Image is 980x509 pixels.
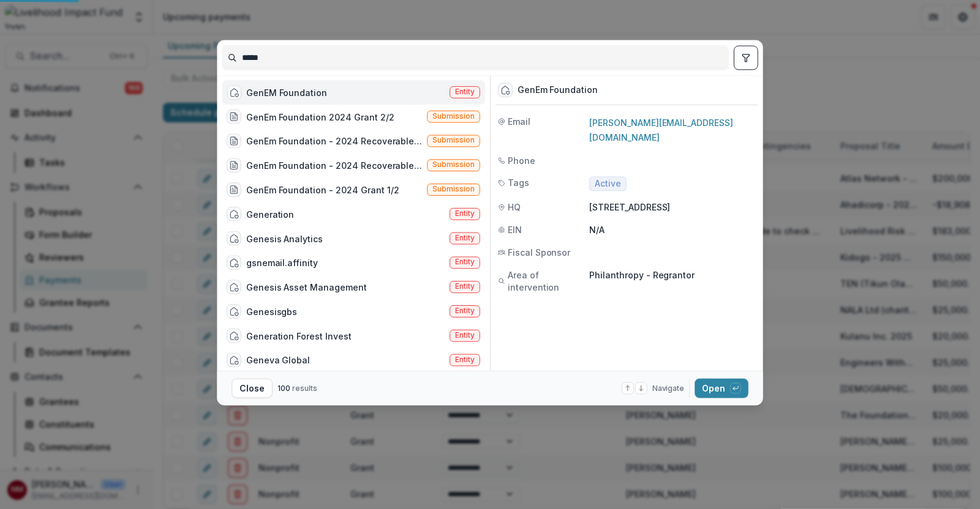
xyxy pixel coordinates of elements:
span: Tags [508,176,529,189]
span: Fiscal Sponsor [508,246,570,259]
span: Entity [455,307,475,316]
span: Submission [432,136,475,145]
span: Email [508,115,530,128]
span: Entity [455,283,475,291]
span: 100 [277,384,290,393]
span: Submission [432,112,475,121]
div: GenEm Foundation - 2024 Recoverable Grant 1/2 [246,135,422,147]
a: [PERSON_NAME][EMAIL_ADDRESS][DOMAIN_NAME] [589,117,733,143]
span: Entity [455,331,475,340]
button: Close [232,379,273,398]
span: Entity [455,355,475,364]
p: Philanthropy - Regrantor [589,269,756,281]
div: GenEm Foundation - 2024 Grant 1/2 [246,184,399,196]
button: Open [695,379,748,398]
span: EIN [508,223,522,236]
p: N/A [589,223,756,236]
span: results [292,384,317,393]
span: HQ [508,201,521,214]
span: Submission [432,185,475,194]
button: toggle filters [734,46,758,70]
span: Entity [455,258,475,267]
div: GenEm Foundation 2024 Grant 2/2 [246,110,394,123]
span: Area of intervention [508,269,589,294]
span: Phone [508,154,535,167]
div: GenEm Foundation - 2024 Recoverable Grant 2/2 [246,159,422,172]
div: Generation [246,208,295,221]
p: [STREET_ADDRESS] [589,201,756,214]
span: Entity [455,234,475,242]
div: GenEM Foundation [246,86,327,99]
div: Genesis Asset Management [246,281,367,294]
div: Genesisgbs [246,305,298,318]
span: Entity [455,87,475,96]
div: GenEm Foundation [518,85,598,95]
div: Geneva Global [246,354,310,366]
div: gsnemail.affinity [246,256,318,269]
span: Navigate [652,383,685,394]
span: Active [595,179,621,189]
div: Genesis Analytics [246,232,323,245]
span: Entity [455,209,475,218]
div: Generation Forest Invest [246,330,352,343]
span: Submission [432,161,475,169]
